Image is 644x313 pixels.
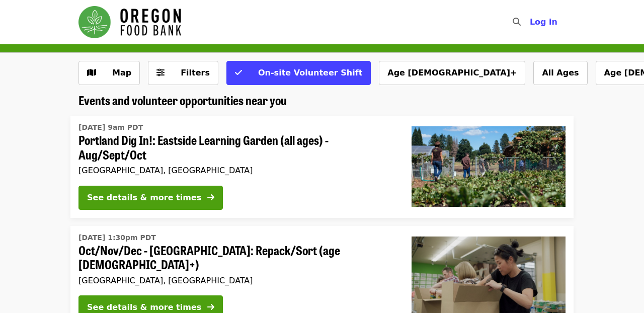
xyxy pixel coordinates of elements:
div: [GEOGRAPHIC_DATA], [GEOGRAPHIC_DATA] [78,166,395,175]
button: Show map view [78,61,140,85]
button: All Ages [533,61,587,85]
i: sliders-h icon [156,68,165,77]
span: On-site Volunteer Shift [258,68,362,77]
img: Portland Dig In!: Eastside Learning Garden (all ages) - Aug/Sept/Oct organized by Oregon Food Bank [412,126,566,207]
span: Portland Dig In!: Eastside Learning Garden (all ages) - Aug/Sept/Oct [78,133,395,162]
button: Log in [522,12,566,32]
div: See details & more times [87,192,201,204]
span: Log in [530,17,557,27]
i: arrow-right icon [207,193,214,202]
span: Filters [181,68,210,77]
img: Oregon Food Bank - Home [78,6,181,38]
button: See details & more times [78,186,223,210]
i: check icon [235,68,242,77]
i: map icon [87,68,96,77]
span: Events and volunteer opportunities near you [78,91,287,109]
div: [GEOGRAPHIC_DATA], [GEOGRAPHIC_DATA] [78,276,395,285]
button: Filters (0 selected) [148,61,218,85]
span: Oct/Nov/Dec - [GEOGRAPHIC_DATA]: Repack/Sort (age [DEMOGRAPHIC_DATA]+) [78,243,395,272]
button: Age [DEMOGRAPHIC_DATA]+ [379,61,525,85]
input: Search [527,10,535,34]
time: [DATE] 1:30pm PDT [78,232,156,243]
i: search icon [513,17,521,27]
time: [DATE] 9am PDT [78,122,143,133]
i: arrow-right icon [207,302,214,312]
a: See details for "Portland Dig In!: Eastside Learning Garden (all ages) - Aug/Sept/Oct" [70,116,574,218]
button: On-site Volunteer Shift [226,61,371,85]
span: Map [112,68,131,77]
